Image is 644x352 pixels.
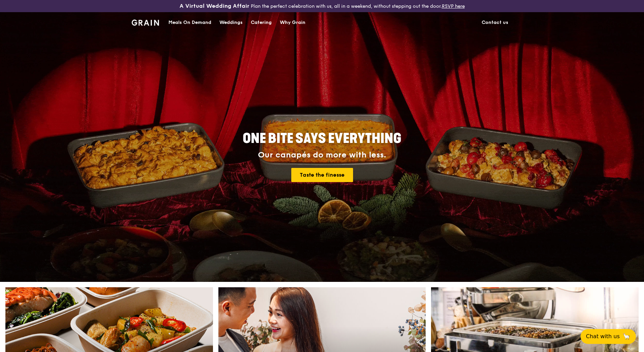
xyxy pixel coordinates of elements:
[478,12,512,33] a: Contact us
[586,332,620,341] span: Chat with us
[132,12,159,32] a: GrainGrain
[200,150,444,160] div: Our canapés do more with less.
[442,3,465,9] a: RSVP here
[180,3,249,9] h3: A Virtual Wedding Affair
[128,3,516,9] div: Plan the perfect celebration with us, all in a weekend, without stepping out the door.
[581,329,636,344] button: Chat with us🦙
[243,130,401,147] span: ONE BITE SAYS EVERYTHING
[251,12,272,33] div: Catering
[215,12,247,33] a: Weddings
[247,12,276,33] a: Catering
[219,12,243,33] div: Weddings
[132,20,159,26] img: Grain
[276,12,310,33] a: Why Grain
[280,12,305,33] div: Why Grain
[168,12,211,33] div: Meals On Demand
[622,332,630,341] span: 🦙
[291,168,353,182] a: Taste the finesse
